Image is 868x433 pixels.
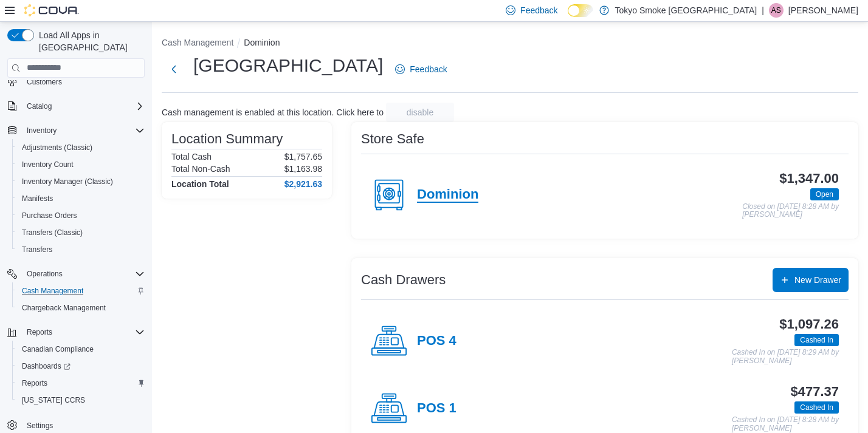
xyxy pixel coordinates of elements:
[27,101,52,111] span: Catalog
[12,392,150,409] button: [US_STATE] CCRS
[568,17,568,18] span: Dark Mode
[22,417,145,432] span: Settings
[12,299,150,316] button: Chargeback Management
[12,224,150,241] button: Transfers (Classic)
[17,157,145,172] span: Inventory Count
[193,53,383,78] h1: [GEOGRAPHIC_DATA]
[22,325,145,339] span: Reports
[410,63,447,75] span: Feedback
[2,324,150,341] button: Reports
[732,349,839,365] p: Cashed In on [DATE] 8:29 AM by [PERSON_NAME]
[12,156,150,173] button: Inventory Count
[2,122,150,139] button: Inventory
[22,74,145,89] span: Customers
[27,77,62,87] span: Customers
[17,301,145,315] span: Chargeback Management
[22,99,57,114] button: Catalog
[284,164,322,174] p: $1,163.98
[568,4,593,17] input: Dark Mode
[386,103,454,122] button: disable
[162,57,186,81] button: Next
[17,376,145,390] span: Reports
[22,344,94,354] span: Canadian Compliance
[17,242,57,257] a: Transfers
[417,333,456,349] h4: POS 4
[12,173,150,190] button: Inventory Manager (Classic)
[22,123,145,138] span: Inventory
[800,335,833,346] span: Cashed In
[779,317,839,332] h3: $1,097.26
[22,194,53,203] span: Manifests
[17,140,145,155] span: Adjustments (Classic)
[390,57,452,81] a: Feedback
[12,375,150,392] button: Reports
[12,207,150,224] button: Purchase Orders
[22,325,57,339] button: Reports
[22,418,58,433] a: Settings
[22,228,83,237] span: Transfers (Classic)
[762,3,764,18] p: |
[17,359,145,373] span: Dashboards
[742,203,839,219] p: Closed on [DATE] 8:28 AM by [PERSON_NAME]
[791,384,839,399] h3: $477.37
[17,242,145,257] span: Transfers
[12,139,150,156] button: Adjustments (Classic)
[22,267,67,281] button: Operations
[22,395,85,405] span: [US_STATE] CCRS
[800,402,833,413] span: Cashed In
[779,171,839,186] h3: $1,347.00
[171,179,229,189] h4: Location Total
[24,4,79,16] img: Cova
[17,284,145,298] span: Cash Management
[17,157,78,172] a: Inventory Count
[22,286,83,296] span: Cash Management
[732,416,839,432] p: Cashed In on [DATE] 8:28 AM by [PERSON_NAME]
[794,401,839,414] span: Cashed In
[27,421,53,431] span: Settings
[17,174,118,189] a: Inventory Manager (Classic)
[615,3,757,18] p: Tokyo Smoke [GEOGRAPHIC_DATA]
[17,376,52,390] a: Reports
[788,3,858,18] p: [PERSON_NAME]
[12,341,150,358] button: Canadian Compliance
[769,3,784,18] div: Ashlee Swarath
[22,160,74,169] span: Inventory Count
[171,132,283,146] h3: Location Summary
[407,106,433,118] span: disable
[171,164,230,174] h6: Total Non-Cash
[17,225,145,240] span: Transfers (Classic)
[22,177,113,186] span: Inventory Manager (Classic)
[162,36,858,51] nav: An example of EuiBreadcrumbs
[17,225,88,240] a: Transfers (Classic)
[12,282,150,299] button: Cash Management
[17,191,145,206] span: Manifests
[17,393,90,407] a: [US_STATE] CCRS
[284,152,322,162] p: $1,757.65
[12,241,150,258] button: Transfers
[17,140,97,155] a: Adjustments (Classic)
[17,191,58,206] a: Manifests
[162,38,233,47] button: Cash Management
[771,3,781,18] span: AS
[361,132,424,146] h3: Store Safe
[27,126,57,135] span: Inventory
[22,211,77,220] span: Purchase Orders
[244,38,280,47] button: Dominion
[22,378,47,388] span: Reports
[17,284,88,298] a: Cash Management
[17,342,98,356] a: Canadian Compliance
[816,189,833,200] span: Open
[22,361,71,371] span: Dashboards
[417,401,456,417] h4: POS 1
[22,267,145,281] span: Operations
[22,303,106,313] span: Chargeback Management
[12,190,150,207] button: Manifests
[520,4,557,16] span: Feedback
[22,143,92,152] span: Adjustments (Classic)
[17,208,145,223] span: Purchase Orders
[284,179,322,189] h4: $2,921.63
[794,274,841,286] span: New Drawer
[162,107,384,117] p: Cash management is enabled at this location. Click here to
[810,188,839,200] span: Open
[22,123,61,138] button: Inventory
